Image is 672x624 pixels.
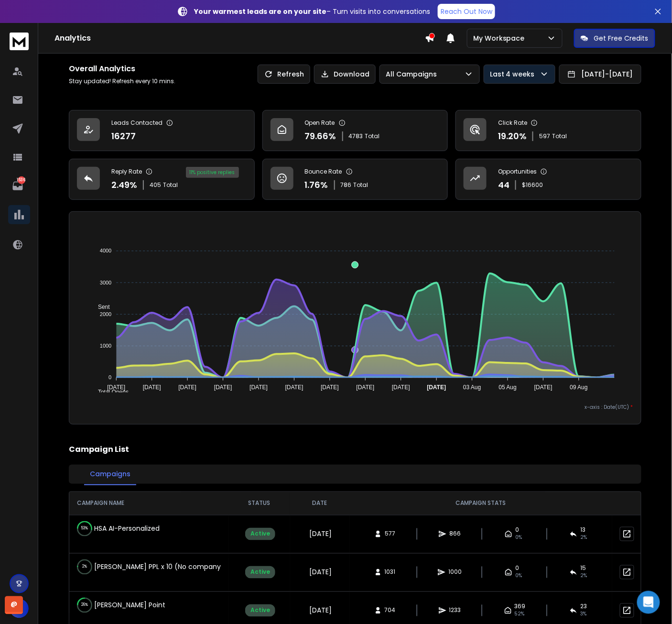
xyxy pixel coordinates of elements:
tspan: 3000 [100,280,111,285]
p: 1536 [18,176,25,184]
div: Active [245,566,275,579]
span: Total Opens [91,389,129,395]
p: Reply Rate [111,168,142,175]
span: 0 [515,526,519,534]
a: Open Rate79.66%4783Total [262,110,448,151]
button: Campaigns [84,463,136,485]
p: 79.66 % [305,130,336,143]
strong: Your warmest leads are on your site [194,7,326,16]
p: All Campaigns [386,69,441,79]
h2: Campaign List [69,444,641,455]
span: 405 [150,181,161,189]
tspan: 0 [108,375,111,381]
h1: Overall Analytics [69,63,175,75]
span: 2 % [580,572,587,580]
p: Last 4 weeks [490,69,539,79]
th: CAMPAIGN STATS [350,492,612,515]
h1: Analytics [54,33,425,44]
p: x-axis : Date(UTC) [77,404,633,411]
tspan: 2000 [100,311,111,317]
p: Opportunities [498,168,537,175]
tspan: [DATE] [108,384,126,391]
p: 53 % [81,524,88,534]
td: HSA AI-Personalized [69,515,222,542]
td: [PERSON_NAME] Point [69,592,222,619]
p: 1.76 % [305,178,328,192]
tspan: [DATE] [392,384,410,391]
p: 26 % [81,601,88,610]
span: 2 % [580,534,587,542]
p: Reach Out Now [441,7,492,16]
div: Active [245,528,275,540]
span: Total [354,181,369,189]
th: CAMPAIGN NAME [69,492,228,515]
button: Refresh [258,65,310,84]
p: 19.20 % [498,130,527,143]
a: Leads Contacted16277 [69,110,255,151]
span: 866 [449,530,461,538]
p: 2 % [82,562,87,572]
img: logo [10,33,29,50]
tspan: 09 Aug [570,384,588,391]
p: Leads Contacted [111,119,163,127]
tspan: [DATE] [357,384,375,391]
span: 577 [385,530,395,538]
tspan: 05 Aug [499,384,517,391]
tspan: 4000 [100,248,111,254]
span: 1233 [449,607,461,614]
span: 1000 [448,569,462,576]
a: Reach Out Now [438,4,495,19]
button: Download [314,65,376,84]
span: 0 [515,565,519,572]
a: 1536 [8,176,27,196]
span: 4783 [349,132,363,140]
div: 11 % positive replies [186,167,239,178]
span: 1031 [385,569,396,576]
tspan: [DATE] [143,384,161,391]
span: 3 % [580,611,586,618]
span: 597 [539,132,550,140]
p: Bounce Rate [305,168,342,175]
span: 0% [515,534,522,542]
td: [DATE] [290,515,350,553]
tspan: [DATE] [178,384,196,391]
p: Stay updated! Refresh every 10 mins. [69,77,175,85]
span: Total [163,181,178,189]
tspan: 03 Aug [463,384,481,391]
p: 2.49 % [111,178,137,192]
a: Reply Rate2.49%405Total11% positive replies [69,159,255,200]
p: 16277 [111,130,136,143]
tspan: 1000 [100,343,111,349]
p: 44 [498,178,509,192]
span: 786 [341,181,352,189]
tspan: [DATE] [427,384,446,391]
p: My Workspace [473,33,529,43]
div: @ [5,596,23,614]
span: 704 [385,607,396,614]
span: 15 [580,565,586,572]
th: STATUS [228,492,290,515]
p: Click Rate [498,119,527,127]
p: – Turn visits into conversations [194,7,430,16]
span: 52 % [515,611,525,618]
span: Sent [91,304,110,310]
tspan: [DATE] [214,384,232,391]
p: Open Rate [305,119,335,127]
td: [DATE] [290,553,350,591]
span: 369 [515,603,526,611]
div: Open Intercom Messenger [637,591,660,614]
p: Refresh [277,69,304,79]
span: 13 [580,526,585,534]
tspan: [DATE] [534,384,553,391]
a: Opportunities44$16600 [455,159,641,200]
tspan: [DATE] [321,384,339,391]
tspan: [DATE] [249,384,268,391]
p: $ 16600 [522,181,543,189]
tspan: [DATE] [285,384,303,391]
button: [DATE]-[DATE] [559,65,641,84]
button: Get Free Credits [574,29,655,48]
span: Total [552,132,567,140]
a: Click Rate19.20%597Total [455,110,641,151]
p: Get Free Credits [594,33,649,43]
p: Download [334,69,369,79]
